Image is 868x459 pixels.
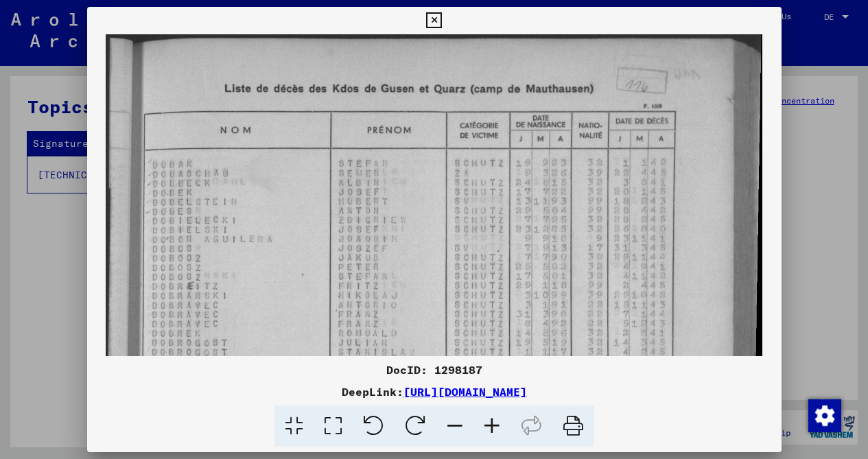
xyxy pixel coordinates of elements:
a: [URL][DOMAIN_NAME] [403,385,527,399]
font: DocID: 1298187 [386,363,482,377]
font: DeepLink: [342,385,403,399]
img: Change consent [808,399,841,432]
